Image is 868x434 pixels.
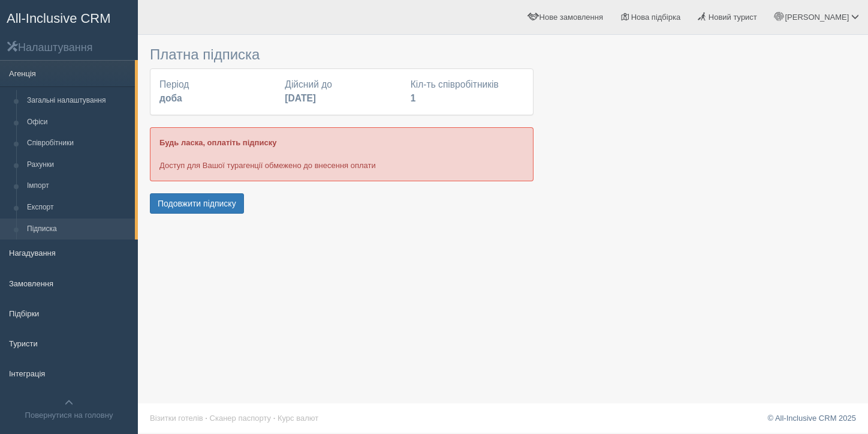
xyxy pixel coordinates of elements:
a: Підписка [22,219,135,240]
div: Дійсний до [279,78,404,106]
a: Рахунки [22,154,135,176]
h3: Платна підписка [150,47,534,62]
a: © All-Inclusive CRM 2025 [767,414,856,423]
a: Візитки готелів [150,414,203,423]
div: Кіл-ть співробітників [405,78,530,106]
a: Співробітники [22,133,135,154]
a: Офіси [22,112,135,133]
b: [DATE] [285,93,316,103]
span: All-Inclusive CRM [7,11,111,26]
span: Нове замовлення [540,13,603,22]
a: Імпорт [22,175,135,197]
a: Курс валют [278,414,318,423]
button: Подовжити підписку [150,193,244,214]
div: Доступ для Вашої турагенції обмежено до внесення оплати [150,127,534,181]
b: доба [159,93,182,103]
span: · [205,414,207,423]
a: All-Inclusive CRM [1,1,137,34]
div: Період [153,78,279,106]
a: Сканер паспорту [210,414,271,423]
b: 1 [411,93,416,103]
b: Будь ласка, оплатіть підписку [159,138,276,147]
span: Нова підбірка [631,13,681,22]
span: [PERSON_NAME] [785,13,849,22]
span: Новий турист [709,13,757,22]
a: Загальні налаштування [22,90,135,112]
span: · [273,414,276,423]
a: Експорт [22,197,135,219]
